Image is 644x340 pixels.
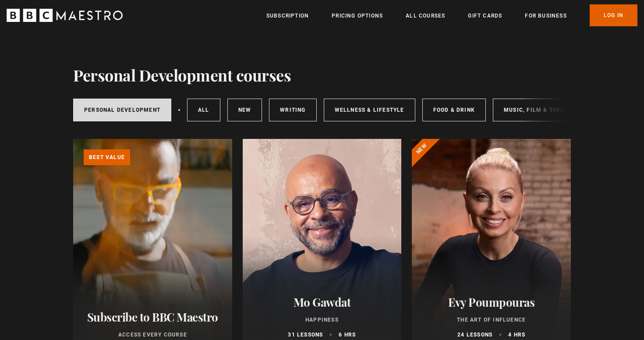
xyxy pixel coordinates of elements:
[253,316,391,324] p: Happiness
[7,9,123,22] svg: BBC Maestro
[73,99,171,121] a: Personal Development
[525,11,566,20] a: For business
[227,99,262,121] a: New
[73,66,291,84] h1: Personal Development courses
[269,99,316,121] a: Writing
[324,99,415,121] a: Wellness & Lifestyle
[468,11,502,20] a: Gift Cards
[266,11,309,20] a: Subscription
[406,11,445,20] a: All Courses
[187,99,220,121] a: All
[332,11,383,20] a: Pricing Options
[422,295,560,309] h2: Evy Poumpouras
[253,295,391,309] h2: Mo Gawdat
[266,4,637,26] nav: Primary
[339,331,356,339] p: 6 hrs
[457,331,492,339] p: 24 lessons
[590,4,637,26] a: Log In
[422,99,486,121] a: Food & Drink
[422,316,560,324] p: The Art of Influence
[288,331,323,339] p: 31 lessons
[84,149,130,165] p: Best value
[493,99,586,121] a: Music, Film & Theatre
[508,331,525,339] p: 4 hrs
